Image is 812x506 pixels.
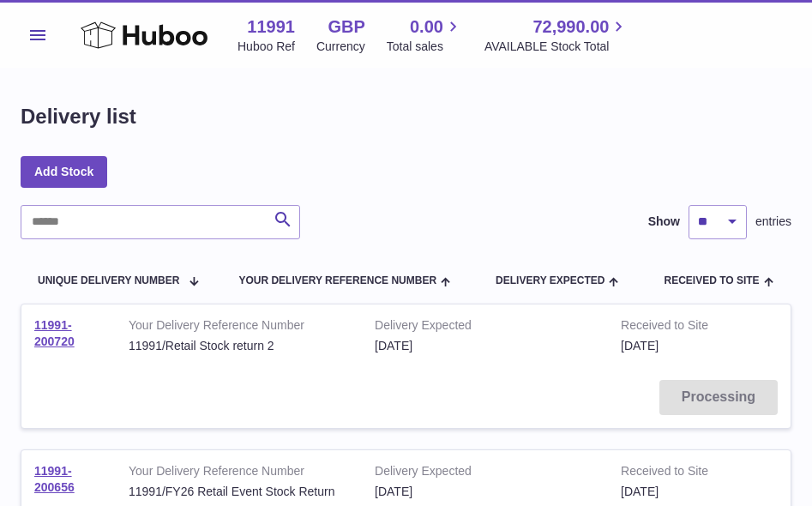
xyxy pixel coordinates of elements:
a: 11991-200656 [34,464,75,494]
span: entries [755,214,791,230]
h1: Delivery list [21,103,136,130]
div: [DATE] [375,484,595,500]
span: Delivery Expected [496,275,604,286]
div: Currency [316,39,365,55]
span: Received to Site [664,275,759,286]
span: [DATE] [621,485,659,498]
strong: Received to Site [621,317,733,338]
strong: 11991 [247,15,295,39]
strong: Your Delivery Reference Number [129,463,349,484]
div: [DATE] [375,338,595,354]
span: AVAILABLE Stock Total [484,39,629,55]
a: 11991-200720 [34,318,75,348]
strong: Received to Site [621,463,733,484]
span: Unique Delivery Number [38,275,179,286]
span: [DATE] [621,339,659,352]
span: 72,990.00 [532,15,609,39]
a: Add Stock [21,156,107,187]
span: Your Delivery Reference Number [238,275,436,286]
div: 11991/FY26 Retail Event Stock Return [129,484,349,500]
div: 11991/Retail Stock return 2 [129,338,349,354]
strong: GBP [328,15,364,39]
label: Show [648,214,680,230]
div: Huboo Ref [238,39,295,55]
span: Total sales [387,39,463,55]
span: 0.00 [410,15,443,39]
strong: Delivery Expected [375,463,595,484]
a: 72,990.00 AVAILABLE Stock Total [484,15,629,55]
a: 0.00 Total sales [387,15,463,55]
strong: Your Delivery Reference Number [129,317,349,338]
strong: Delivery Expected [375,317,595,338]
